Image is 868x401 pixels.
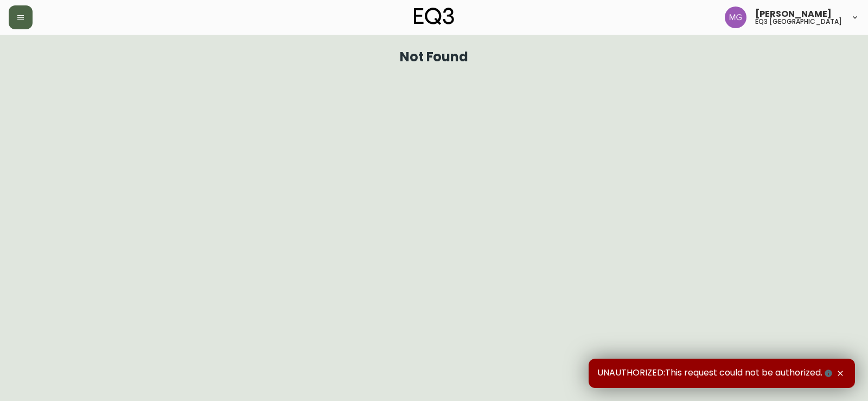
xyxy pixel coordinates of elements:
img: de8837be2a95cd31bb7c9ae23fe16153 [725,7,746,28]
h1: Not Found [400,52,469,62]
span: UNAUTHORIZED:This request could not be authorized. [597,367,834,379]
img: logo [414,8,454,25]
h5: eq3 [GEOGRAPHIC_DATA] [755,18,842,25]
span: [PERSON_NAME] [755,10,832,18]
